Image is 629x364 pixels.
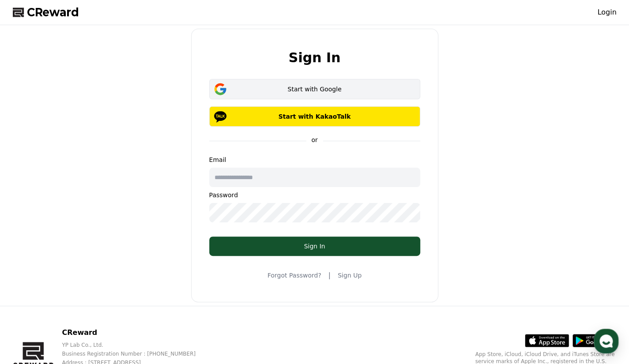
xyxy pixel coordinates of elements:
a: Sign Up [338,271,362,280]
button: Start with Google [209,79,420,99]
h2: Sign In [289,50,341,65]
span: | [328,270,331,281]
p: Password [209,191,420,199]
p: Business Registration Number : [PHONE_NUMBER] [62,350,210,357]
a: CReward [13,5,79,19]
span: Settings [131,293,152,300]
a: Forgot Password? [267,271,321,280]
p: CReward [62,327,210,338]
button: Sign In [209,236,420,256]
span: CReward [27,5,79,19]
a: Home [3,280,58,302]
button: Start with KakaoTalk [209,106,420,127]
a: Settings [114,280,169,302]
a: Login [597,7,616,18]
span: Messages [73,293,99,300]
p: YP Lab Co., Ltd. [62,341,210,349]
a: Messages [58,280,114,302]
div: Sign In [227,242,403,251]
p: Start with KakaoTalk [222,112,407,121]
div: Start with Google [222,85,407,94]
span: Home [23,293,38,300]
p: Email [209,155,420,164]
p: or [306,135,323,144]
